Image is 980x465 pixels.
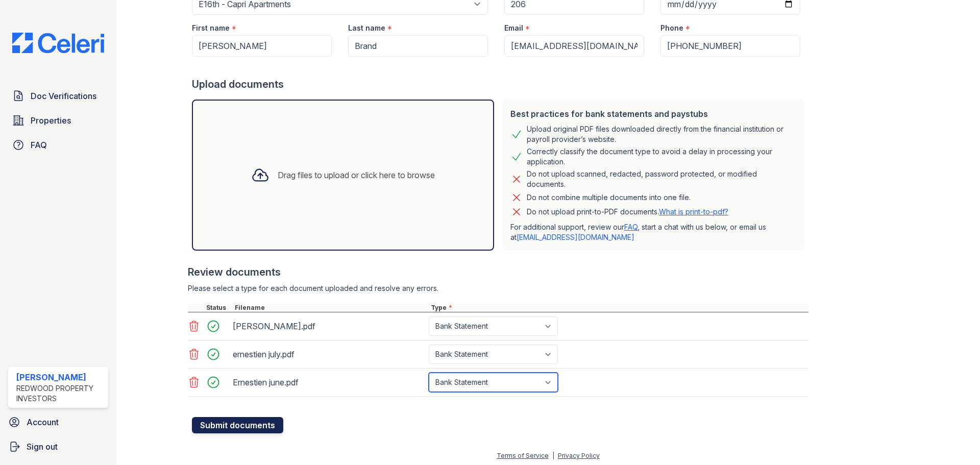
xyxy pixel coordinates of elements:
a: What is print-to-pdf? [659,207,728,216]
div: Correctly classify the document type to avoid a delay in processing your application. [527,146,796,167]
div: Filename [233,304,429,312]
p: For additional support, review our , start a chat with us below, or email us at [510,222,796,242]
label: Email [504,23,523,33]
div: Best practices for bank statements and paystubs [510,108,796,120]
div: Upload documents [192,77,808,91]
a: Privacy Policy [558,452,600,459]
span: Sign out [27,440,58,453]
a: Terms of Service [497,452,549,459]
div: Upload original PDF files downloaded directly from the financial institution or payroll provider’... [527,124,796,144]
label: Phone [660,23,683,33]
a: Doc Verifications [8,86,108,106]
a: Sign out [4,436,112,457]
label: Last name [348,23,385,33]
a: Properties [8,110,108,131]
div: Type [429,304,808,312]
div: [PERSON_NAME] [16,371,104,383]
span: Account [27,416,59,428]
img: CE_Logo_Blue-a8612792a0a2168367f1c8372b55b34899dd931a85d93a1a3d3e32e68fde9ad4.png [4,33,112,53]
a: Account [4,412,112,432]
a: FAQ [624,223,638,231]
div: Drag files to upload or click here to browse [278,169,435,181]
button: Submit documents [192,417,283,433]
span: Doc Verifications [31,90,96,102]
div: Do not upload scanned, redacted, password protected, or modified documents. [527,169,796,189]
div: Do not combine multiple documents into one file. [527,191,691,204]
div: | [552,452,554,459]
span: FAQ [31,139,47,151]
div: Please select a type for each document uploaded and resolve any errors. [188,283,808,293]
div: Ernestien june.pdf [233,374,425,390]
div: Review documents [188,265,808,279]
div: ernestien july.pdf [233,346,425,362]
div: Status [204,304,233,312]
a: [EMAIL_ADDRESS][DOMAIN_NAME] [517,233,634,241]
div: Redwood Property Investors [16,383,104,404]
label: First name [192,23,230,33]
span: Properties [31,114,71,127]
p: Do not upload print-to-PDF documents. [527,207,728,217]
a: FAQ [8,135,108,155]
div: [PERSON_NAME].pdf [233,318,425,334]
